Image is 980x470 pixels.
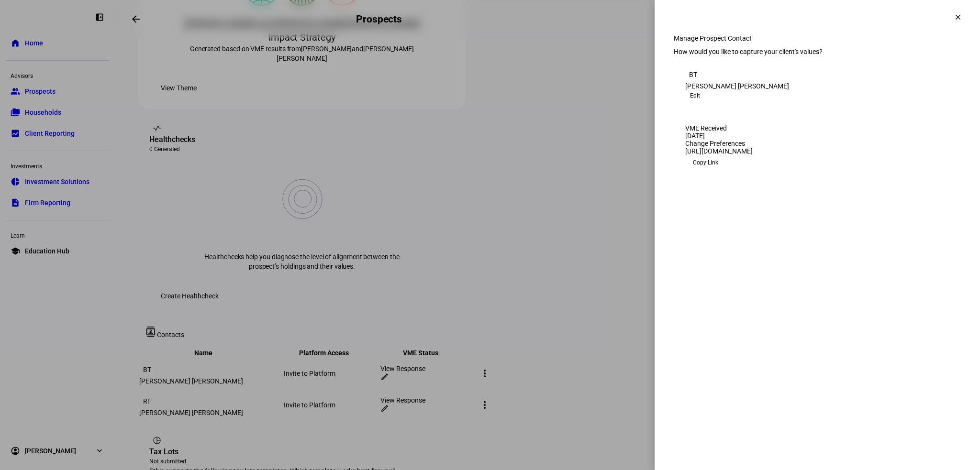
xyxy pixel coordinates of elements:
div: Manage Prospect Contact [674,34,961,42]
span: Edit [690,90,700,101]
div: [DATE] [685,132,949,140]
button: Edit [685,90,705,101]
button: Copy Link [685,155,726,170]
div: Change Preferences [685,140,949,147]
div: [URL][DOMAIN_NAME] [685,147,949,155]
div: How would you like to capture your client's values? [674,48,961,55]
div: VME Received [685,124,949,132]
span: Copy Link [693,155,718,170]
mat-icon: clear [954,13,962,22]
div: [PERSON_NAME] [PERSON_NAME] [685,82,949,90]
div: BT [685,67,701,82]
